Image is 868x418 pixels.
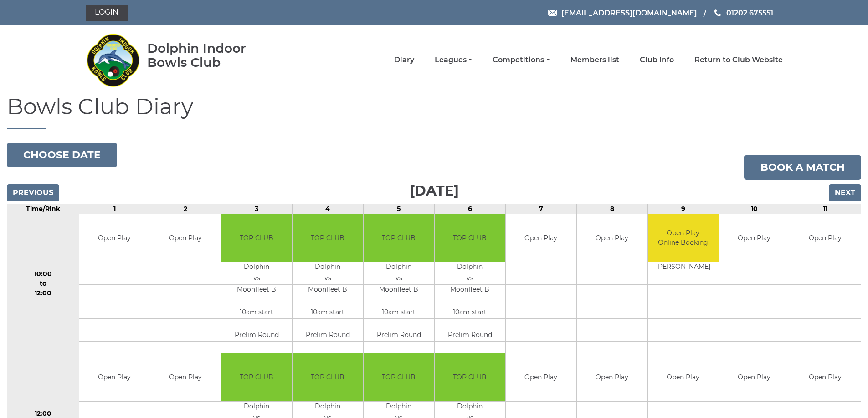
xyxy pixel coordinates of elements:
[493,55,550,65] a: Competitions
[7,214,79,353] td: 10:00 to 12:00
[293,214,363,262] td: TOP CLUB
[79,204,150,214] td: 1
[293,262,363,273] td: Dolphin
[648,262,719,273] td: [PERSON_NAME]
[714,9,721,16] img: Phone us
[79,353,150,401] td: Open Play
[435,285,505,296] td: Moonfleet B
[435,307,505,319] td: 10am start
[364,273,434,285] td: vs
[694,55,783,65] a: Return to Club Website
[719,353,790,401] td: Open Play
[435,330,505,342] td: Prelim Round
[364,285,434,296] td: Moonfleet B
[221,262,292,273] td: Dolphin
[364,262,434,273] td: Dolphin
[726,8,773,17] span: 01202 675551
[293,353,363,401] td: TOP CLUB
[435,353,505,401] td: TOP CLUB
[829,184,861,201] input: Next
[364,307,434,319] td: 10am start
[7,204,79,214] td: Time/Rink
[221,330,292,342] td: Prelim Round
[364,214,434,262] td: TOP CLUB
[293,401,363,413] td: Dolphin
[648,214,719,262] td: Open Play Online Booking
[292,204,363,214] td: 4
[561,8,697,17] span: [EMAIL_ADDRESS][DOMAIN_NAME]
[221,307,292,319] td: 10am start
[640,55,674,65] a: Club Info
[293,273,363,285] td: vs
[79,214,150,262] td: Open Play
[7,184,59,201] input: Previous
[293,307,363,319] td: 10am start
[221,273,292,285] td: vs
[790,204,861,214] td: 11
[150,353,221,401] td: Open Play
[221,214,292,262] td: TOP CLUB
[548,7,697,19] a: Email [EMAIL_ADDRESS][DOMAIN_NAME]
[150,204,221,214] td: 2
[548,10,557,16] img: Email
[570,55,619,65] a: Members list
[506,353,576,401] td: Open Play
[150,214,221,262] td: Open Play
[647,204,719,214] td: 9
[364,353,434,401] td: TOP CLUB
[394,55,414,65] a: Diary
[221,204,292,214] td: 3
[7,95,861,129] h1: Bowls Club Diary
[719,204,790,214] td: 10
[86,5,128,21] a: Login
[506,214,576,262] td: Open Play
[293,285,363,296] td: Moonfleet B
[648,353,719,401] td: Open Play
[576,204,647,214] td: 8
[713,7,773,19] a: Phone us 01202 675551
[790,214,861,262] td: Open Play
[577,214,647,262] td: Open Play
[505,204,576,214] td: 7
[86,28,140,92] img: Dolphin Indoor Bowls Club
[435,262,505,273] td: Dolphin
[435,55,472,65] a: Leagues
[364,330,434,342] td: Prelim Round
[790,353,861,401] td: Open Play
[221,353,292,401] td: TOP CLUB
[364,401,434,413] td: Dolphin
[435,214,505,262] td: TOP CLUB
[147,41,275,70] div: Dolphin Indoor Bowls Club
[7,143,117,167] button: Choose date
[719,214,790,262] td: Open Play
[744,155,861,180] a: Book a match
[435,273,505,285] td: vs
[435,401,505,413] td: Dolphin
[221,401,292,413] td: Dolphin
[363,204,434,214] td: 5
[434,204,505,214] td: 6
[221,285,292,296] td: Moonfleet B
[577,353,647,401] td: Open Play
[293,330,363,342] td: Prelim Round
